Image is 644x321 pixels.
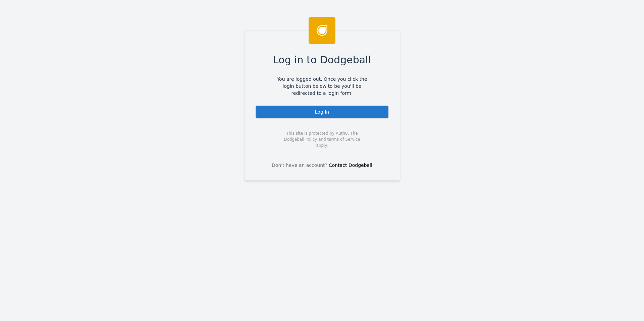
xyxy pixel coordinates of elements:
[278,130,366,148] span: This site is protected by Auth0. The Dodgeball Policy and terms of Service apply.
[273,52,371,67] span: Log in to Dodgeball
[255,105,389,119] div: Log In
[272,162,327,169] span: Don't have an account?
[329,163,372,168] a: Contact Dodgeball
[272,76,372,97] span: You are logged out. Once you click the login button below to be you'll be redirected to a login f...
